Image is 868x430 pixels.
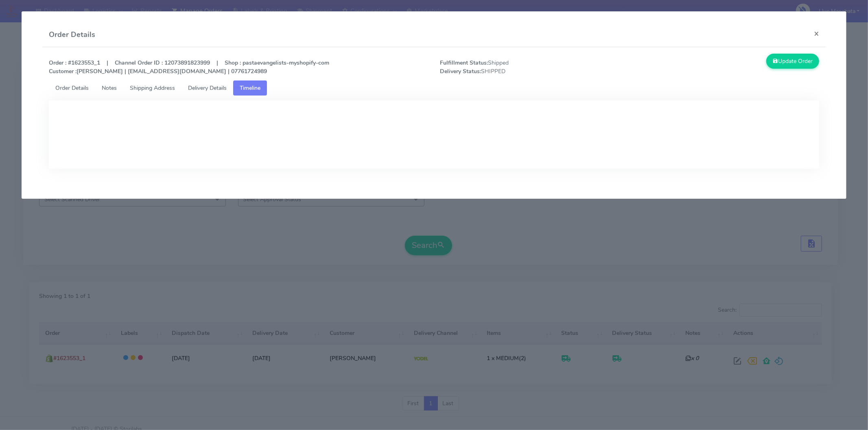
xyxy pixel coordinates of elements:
[440,67,481,75] strong: Delivery Status:
[49,80,819,96] ul: Tabs
[55,84,89,92] span: Order Details
[440,59,488,67] strong: Fulfillment Status:
[49,59,329,75] strong: Order : #1623553_1 | Channel Order ID : 12073891823999 | Shop : pastaevangelists-myshopify-com [P...
[766,54,819,69] button: Update Order
[240,84,260,92] span: Timeline
[49,29,95,40] h4: Order Details
[188,84,227,92] span: Delivery Details
[49,67,77,75] strong: Customer :
[434,59,630,76] span: Shipped SHIPPED
[102,84,117,92] span: Notes
[807,23,826,44] button: Close
[130,84,175,92] span: Shipping Address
